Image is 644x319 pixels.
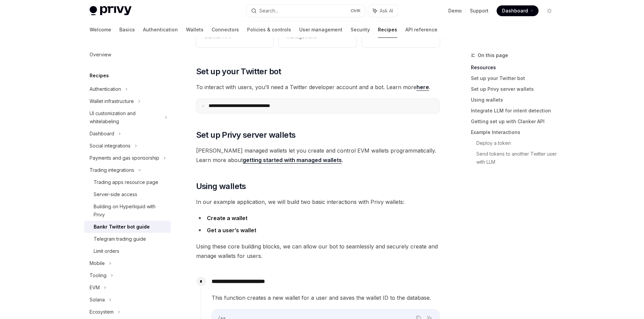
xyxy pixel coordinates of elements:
a: Server-side access [84,188,171,201]
div: Social integrations [90,142,130,150]
a: Building on Hyperliquid with Privy [84,201,171,221]
a: Wallets [186,22,204,38]
a: Authentication [143,22,178,38]
span: This function creates a new wallet for a user and saves the wallet ID to the database. [212,293,439,302]
div: UI customization and whitelabeling [90,109,161,126]
div: Search... [259,7,278,15]
div: Telegram trading guide [94,235,146,243]
div: EVM [90,284,100,292]
a: Welcome [90,22,111,38]
a: Support [470,7,488,14]
div: Wallet infrastructure [90,97,134,105]
span: Using wallets [196,181,246,192]
div: Server-side access [94,190,137,198]
a: Set up your Twitter bot [471,73,560,84]
a: Policies & controls [247,22,291,38]
span: Dashboard [502,7,528,14]
div: Ecosystem [90,308,114,316]
span: Set up Privy server wallets [196,130,296,140]
a: Dashboard [497,5,539,16]
span: Ask AI [380,7,393,14]
span: [PERSON_NAME] managed wallets let you create and control EVM wallets programmatically. Learn more... [196,146,440,165]
div: Bankr Twitter bot guide [94,223,150,231]
strong: Create a wallet [207,215,247,221]
a: Demo [448,7,462,14]
a: Overview [84,49,171,61]
strong: Get a user’s wallet [207,227,256,234]
a: Basics [119,22,135,38]
button: Ask AI [368,5,398,17]
a: Trading apps resource page [84,176,171,188]
div: Overview [90,51,111,59]
a: User management [299,22,342,38]
a: Getting set up with Clanker API [471,116,560,127]
span: To interact with users, you’ll need a Twitter developer account and a bot. Learn more . [196,82,440,92]
a: Set up Privy server wallets [471,84,560,95]
div: Trading integrations [90,166,134,174]
a: Using wallets [471,95,560,105]
a: Deploy a token [476,138,560,149]
a: Send tokens to another Twitter user with LLM [476,149,560,167]
div: Dashboard [90,130,114,138]
img: light logo [90,6,132,16]
div: Building on Hyperliquid with Privy [94,203,167,219]
a: Bankr Twitter bot guide [84,221,171,233]
a: Integrate LLM for intent detection [471,105,560,116]
span: Ctrl K [351,8,361,14]
a: Limit orders [84,245,171,257]
a: here [416,84,429,91]
a: Resources [471,62,560,73]
a: getting started with managed wallets [243,157,342,164]
div: Mobile [90,259,105,267]
a: Telegram trading guide [84,233,171,245]
div: Limit orders [94,247,119,255]
span: On this page [478,51,508,59]
button: Toggle dark mode [544,5,555,16]
a: API reference [405,22,437,38]
a: Security [351,22,370,38]
div: Payments and gas sponsorship [90,154,159,162]
a: Example Interactions [471,127,560,138]
div: Solana [90,296,105,304]
span: Using these core building blocks, we can allow our bot to seamlessly and securely create and mana... [196,242,440,261]
button: Search...CtrlK [246,5,365,17]
div: Trading apps resource page [94,178,158,186]
div: Authentication [90,85,121,93]
div: Tooling [90,271,106,280]
span: Set up your Twitter bot [196,66,281,77]
a: Recipes [378,22,397,38]
a: Connectors [212,22,239,38]
h5: Recipes [90,72,109,80]
span: In our example application, we will build two basic interactions with Privy wallets: [196,197,440,207]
